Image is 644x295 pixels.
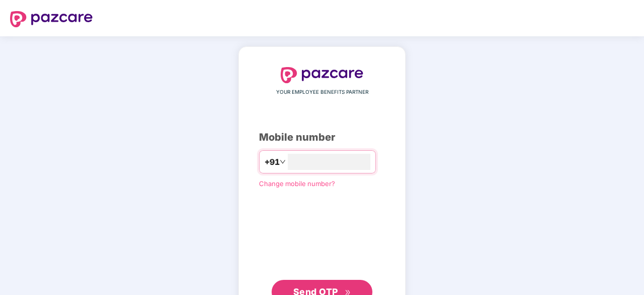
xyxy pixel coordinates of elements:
span: +91 [265,156,280,168]
a: Change mobile number? [259,180,335,188]
span: YOUR EMPLOYEE BENEFITS PARTNER [276,88,368,96]
img: logo [281,67,363,83]
div: Mobile number [259,130,385,145]
span: down [280,159,286,165]
img: logo [10,11,93,27]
